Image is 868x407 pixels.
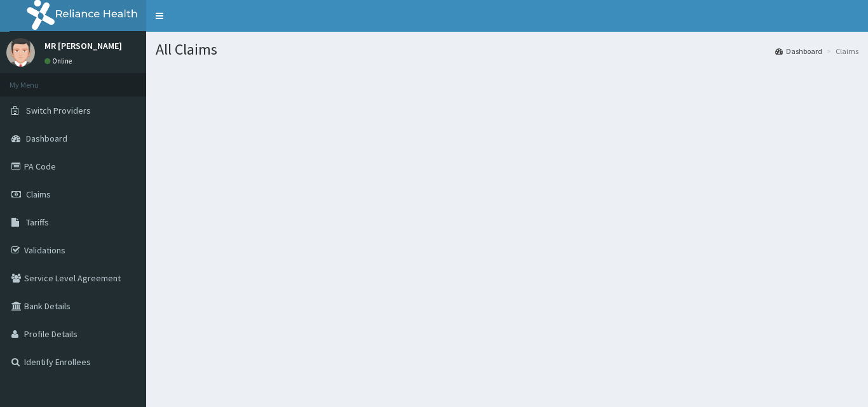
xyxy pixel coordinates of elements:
[44,57,75,65] a: Online
[775,46,822,57] a: Dashboard
[26,189,51,200] span: Claims
[26,133,67,144] span: Dashboard
[824,46,858,57] li: Claims
[44,41,122,50] p: MR [PERSON_NAME]
[26,105,91,116] span: Switch Providers
[6,38,35,67] img: User Image
[156,41,858,58] h1: All Claims
[26,217,49,228] span: Tariffs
